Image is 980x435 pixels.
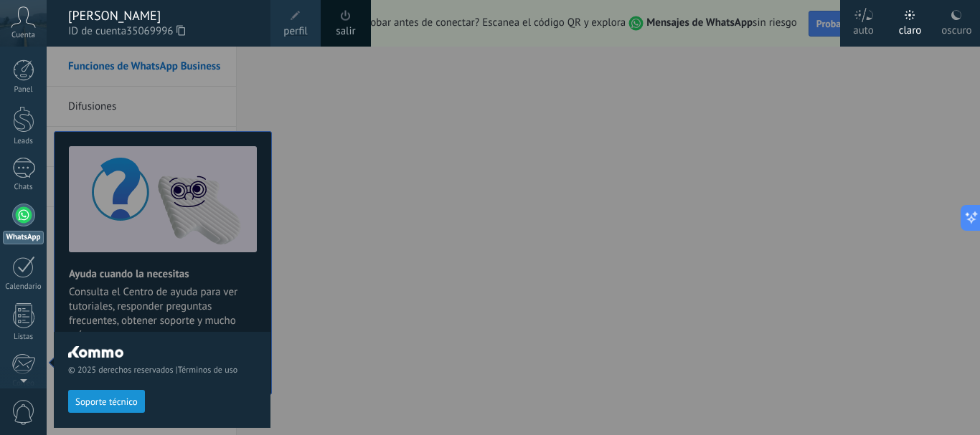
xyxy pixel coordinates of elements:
span: Soporte técnico [75,397,138,407]
span: ID de cuenta [68,24,256,39]
div: Chats [3,183,44,192]
span: © 2025 derechos reservados | [68,365,256,376]
div: Panel [3,85,44,95]
a: Soporte técnico [68,396,145,406]
div: Calendario [3,282,44,292]
a: salir [336,24,355,39]
div: Listas [3,333,44,342]
div: auto [853,9,874,47]
div: oscuro [941,9,971,47]
span: perfil [283,24,307,39]
div: [PERSON_NAME] [68,8,256,24]
span: 35069996 [126,24,185,39]
a: Términos de uso [178,365,237,376]
div: WhatsApp [3,231,44,244]
div: Leads [3,137,44,146]
button: Soporte técnico [68,390,145,413]
span: Cuenta [11,31,35,40]
div: claro [899,9,922,47]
